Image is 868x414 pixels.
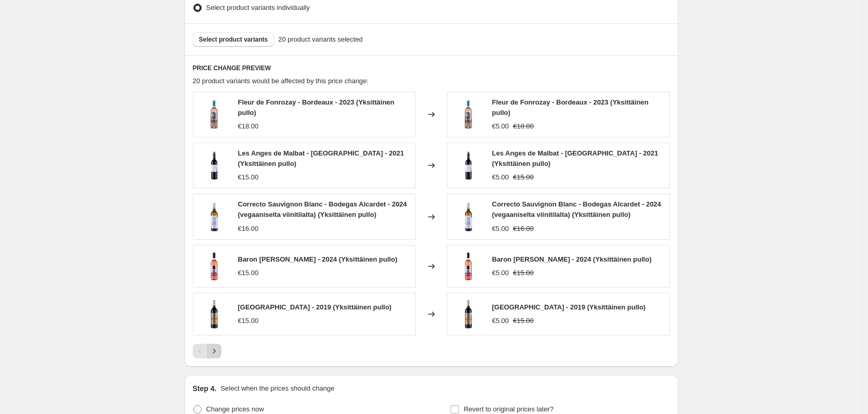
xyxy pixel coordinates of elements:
[513,268,534,278] strike: €15.00
[492,121,509,132] div: €5.00
[453,201,484,232] img: CorrectoSauvignonBlanc-BodegasAlcardet-2023_fraveganskvingaard__vh0173_80x.jpg
[238,172,259,183] div: €15.00
[238,303,392,311] span: [GEOGRAPHIC_DATA] - 2019 (Yksittäinen pullo)
[193,383,217,394] h2: Step 4.
[453,99,484,130] img: FleurdeFonrozay-Bordeaux-2023_vh0200_80x.jpg
[220,383,334,394] p: Select when the prices should change
[278,34,363,45] span: 20 product variants selected
[199,251,230,282] img: BaronDeTuris_2024_vh0142_80x.jpg
[199,99,230,130] img: FleurdeFonrozay-Bordeaux-2023_vh0200_80x.jpg
[206,405,264,413] span: Change prices now
[513,224,534,234] strike: €16.00
[492,200,661,218] span: Correcto Sauvignon Blanc - Bodegas Alcardet - 2024 (vegaaniselta viinitilalta) (Yksittäinen pullo)
[513,121,534,132] strike: €18.00
[453,251,484,282] img: BaronDeTuris_2024_vh0142_80x.jpg
[492,224,509,234] div: €5.00
[238,316,259,326] div: €15.00
[207,344,221,358] button: Next
[513,172,534,183] strike: €15.00
[238,200,407,218] span: Correcto Sauvignon Blanc - Bodegas Alcardet - 2024 (vegaaniselta viinitilalta) (Yksittäinen pullo)
[453,299,484,330] img: ChateauGalochet-2019_100002_80x.jpg
[193,64,670,72] h6: PRICE CHANGE PREVIEW
[492,255,652,263] span: Baron [PERSON_NAME] - 2024 (Yksittäinen pullo)
[453,150,484,181] img: LesAngesdeMalbat_Bordeaux_franskroedvin_2021_vh0222_80x.jpg
[199,299,230,330] img: ChateauGalochet-2019_100002_80x.jpg
[238,224,259,234] div: €16.00
[238,268,259,278] div: €15.00
[199,35,268,44] span: Select product variants
[492,268,509,278] div: €5.00
[238,121,259,132] div: €18.00
[199,150,230,181] img: LesAngesdeMalbat_Bordeaux_franskroedvin_2021_vh0222_80x.jpg
[193,344,221,358] nav: Pagination
[206,4,310,11] span: Select product variants individually
[492,303,646,311] span: [GEOGRAPHIC_DATA] - 2019 (Yksittäinen pullo)
[238,98,394,117] span: Fleur de Fonrozay - Bordeaux - 2023 (Yksittäinen pullo)
[492,98,649,117] span: Fleur de Fonrozay - Bordeaux - 2023 (Yksittäinen pullo)
[464,405,554,413] span: Revert to original prices later?
[492,172,509,183] div: €5.00
[492,149,659,167] span: Les Anges de Malbat - [GEOGRAPHIC_DATA] - 2021 (Yksittäinen pullo)
[193,32,274,47] button: Select product variants
[238,255,398,263] span: Baron [PERSON_NAME] - 2024 (Yksittäinen pullo)
[513,316,534,326] strike: €15.00
[193,77,369,85] span: 20 product variants would be affected by this price change:
[238,149,404,167] span: Les Anges de Malbat - [GEOGRAPHIC_DATA] - 2021 (Yksittäinen pullo)
[492,316,509,326] div: €5.00
[199,201,230,232] img: CorrectoSauvignonBlanc-BodegasAlcardet-2023_fraveganskvingaard__vh0173_80x.jpg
